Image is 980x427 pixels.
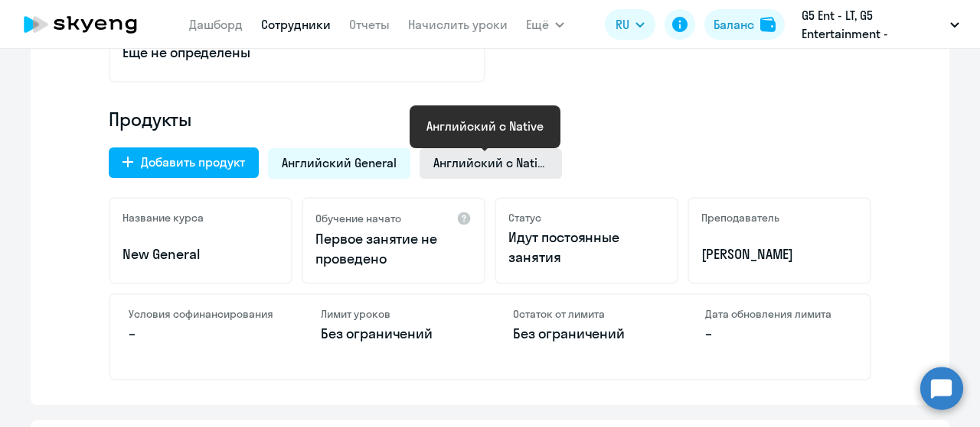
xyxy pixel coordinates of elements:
a: Отчеты [349,17,390,32]
img: balance [760,17,776,32]
button: RU [605,9,655,40]
h4: Условия софинансирования [129,307,275,321]
h4: Дата обновления лимита [705,307,851,321]
p: Без ограничений [513,324,659,344]
p: Идут постоянные занятия [508,228,665,267]
h4: Продукты [109,107,871,131]
div: Баланс [714,15,754,34]
div: Английский с Native [426,117,544,135]
div: Добавить продукт [141,153,245,171]
h4: Лимит уроков [321,307,467,321]
a: Начислить уроки [408,17,508,32]
button: Ещё [526,9,564,40]
a: Дашборд [189,17,243,32]
p: New General [122,244,279,264]
p: [PERSON_NAME] [701,244,857,264]
p: G5 Ent - LT, G5 Entertainment - [GEOGRAPHIC_DATA] / G5 Holdings LTD [802,6,944,43]
p: Первое занятие не проведено [315,229,472,269]
span: RU [616,15,629,34]
p: Ещё не определены [122,43,472,63]
span: Ещё [526,15,549,34]
span: Английский с Native [433,154,548,171]
h5: Преподаватель [701,211,779,225]
a: Сотрудники [261,17,331,32]
button: Балансbalance [704,9,785,40]
h5: Статус [508,211,541,225]
span: Английский General [282,154,397,171]
button: G5 Ent - LT, G5 Entertainment - [GEOGRAPHIC_DATA] / G5 Holdings LTD [794,6,967,43]
p: Без ограничений [321,324,467,344]
h5: Название курса [122,211,204,225]
h4: Остаток от лимита [513,307,659,321]
button: Добавить продукт [109,147,259,178]
p: – [129,324,275,344]
p: – [705,324,851,344]
h5: Обучение начато [315,212,401,225]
